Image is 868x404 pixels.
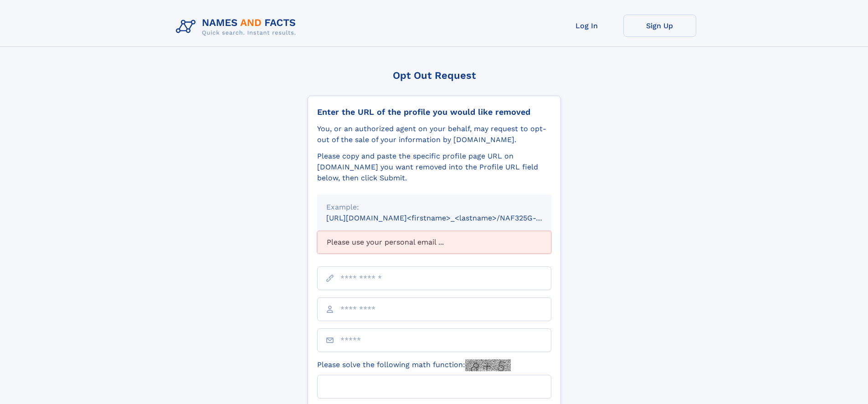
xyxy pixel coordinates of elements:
div: Example: [326,202,542,213]
small: [URL][DOMAIN_NAME]<firstname>_<lastname>/NAF325G-xxxxxxxx [326,214,569,222]
a: Log In [550,15,623,37]
img: Logo Names and Facts [172,15,303,39]
div: You, or an authorized agent on your behalf, may request to opt-out of the sale of your informatio... [317,123,551,145]
div: Please use your personal email ... [317,231,551,254]
div: Opt Out Request [308,70,561,81]
label: Please solve the following math function: [317,359,511,371]
a: Sign Up [623,15,696,37]
div: Enter the URL of the profile you would like removed [317,107,551,117]
div: Please copy and paste the specific profile page URL on [DOMAIN_NAME] you want removed into the Pr... [317,151,551,184]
